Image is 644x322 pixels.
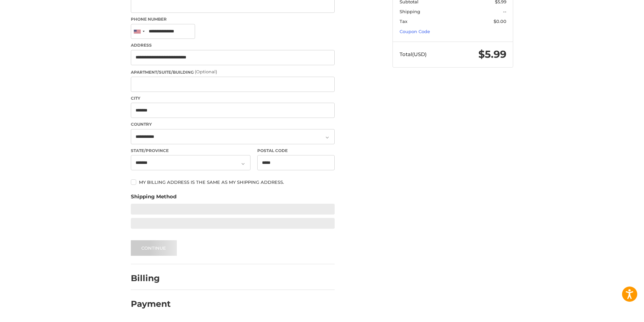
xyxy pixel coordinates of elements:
button: Continue [131,240,177,256]
label: Apartment/Suite/Building [131,69,335,75]
a: Coupon Code [400,29,430,34]
span: $5.99 [478,48,506,60]
label: Phone Number [131,16,335,22]
legend: Shipping Method [131,193,176,204]
label: Postal Code [257,148,335,154]
label: State/Province [131,148,251,154]
h2: Billing [131,273,170,283]
label: City [131,95,335,101]
span: Tax [400,19,407,24]
label: Address [131,42,335,48]
small: (Optional) [195,69,217,74]
h2: Payment [131,299,171,309]
label: Country [131,121,335,127]
label: My billing address is the same as my shipping address. [131,179,335,185]
span: Total (USD) [400,51,427,57]
span: -- [503,9,506,14]
span: $0.00 [494,19,506,24]
span: Shipping [400,9,420,14]
div: United States: +1 [131,24,147,39]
